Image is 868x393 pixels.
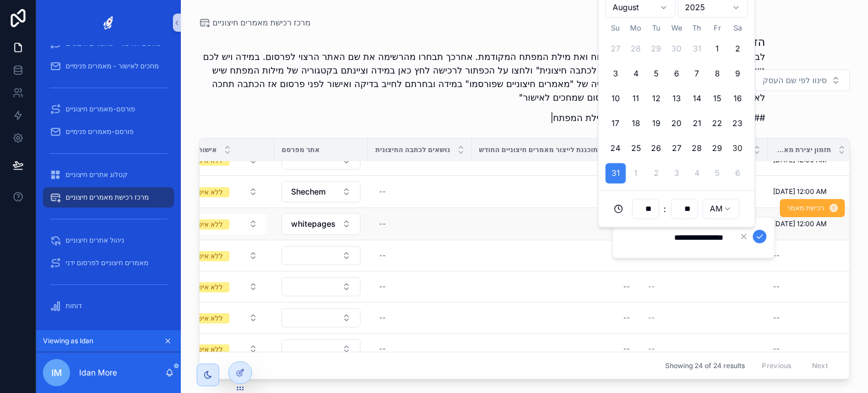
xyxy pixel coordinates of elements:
[176,245,267,266] button: Select Button
[780,199,845,217] button: רכישת מאמר
[176,214,267,234] button: Select Button
[66,127,134,136] span: פורסם-מאמרים פנימיים
[199,111,765,124] p: ### לרשימת אתרים שלא מומשו לחץ על מילת המפתח|
[605,198,748,221] div: :
[375,215,465,233] a: --
[769,183,839,201] a: [DATE] 12:00 AM
[623,282,630,291] div: --
[727,163,748,184] button: Saturday, September 6th, 2025
[98,14,119,32] img: App logo
[379,251,386,260] div: --
[375,247,465,265] a: --
[66,258,149,267] span: מאמרים חיצוניים לפרסום ידני
[192,187,223,197] div: ללא אישור
[281,339,361,359] a: Select Button
[666,139,687,159] button: Wednesday, August 27th, 2025
[281,145,319,154] span: אתר מפרסם
[36,45,181,330] div: scrollable content
[43,187,174,208] a: מרכז רכישת מאמרים חיצוניים
[281,213,361,235] button: Select Button
[773,344,780,353] div: --
[479,278,635,296] a: --
[199,50,765,104] p: לביצוע רכישת מאמר חיצוני תבחרו את הלקוח ואת מילת המפתח המקודמת. אחרכך תבחרו מהרשימה את שם האתר הר...
[773,187,827,196] span: [DATE] 12:00 AM
[626,114,646,134] button: Monday, August 18th, 2025
[192,344,223,355] div: ללא אישור
[648,282,761,291] a: --
[199,17,310,28] a: מרכז רכישת מאמרים חיצוניים
[727,89,748,109] button: Saturday, August 16th, 2025
[626,64,646,84] button: Monday, August 4th, 2025
[291,186,325,197] span: Shechem
[43,230,174,251] a: ניהול אתרים חיצוניים
[375,145,450,154] span: נושאים לכתבה החיצונית
[479,247,635,265] a: --
[769,247,839,265] a: --
[605,139,626,159] button: Sunday, August 24th, 2025
[727,22,748,34] th: Saturday
[626,139,646,159] button: Monday, August 25th, 2025
[626,89,646,109] button: Monday, August 11th, 2025
[707,89,727,109] button: Friday, August 15th, 2025
[176,245,267,266] a: Select Button
[176,181,267,202] a: Select Button
[281,308,361,327] button: Select Button
[379,219,386,228] div: --
[379,282,386,291] div: --
[775,145,831,154] span: תזמון יצירת מאמר
[648,282,655,291] span: --
[707,139,727,159] button: Friday, August 29th, 2025
[707,64,727,84] button: Friday, August 8th, 2025
[66,236,124,245] span: ניהול אתרים חיצוניים
[623,313,630,322] div: --
[379,187,386,196] div: --
[281,308,361,328] a: Select Button
[66,170,128,179] span: קטלוג אתרים חיצוניים
[176,338,267,360] a: Select Button
[176,213,267,235] a: Select Button
[666,114,687,134] button: Wednesday, August 20th, 2025
[626,163,646,184] button: Monday, September 1st, 2025
[192,282,223,292] div: ללא אישור
[43,56,174,76] a: מחכים לאישור - מאמרים פנימיים
[666,89,687,109] button: Wednesday, August 13th, 2025
[176,339,267,359] button: Select Button
[626,39,646,59] button: Monday, July 28th, 2025
[763,75,827,86] span: סינוו לפי שם העסק
[43,165,174,185] a: קטלוג אתרים חיצוניים
[291,218,336,230] span: whitepages
[707,114,727,134] button: Friday, August 22nd, 2025
[646,114,666,134] button: Tuesday, August 19th, 2025
[66,62,159,71] span: מחכים לאישור - מאמרים פנימיים
[646,22,666,34] th: Tuesday
[176,277,267,297] button: Select Button
[727,114,748,134] button: Saturday, August 23rd, 2025
[687,64,707,84] button: Thursday, August 7th, 2025
[648,313,655,322] span: --
[66,193,149,202] span: מרכז רכישת מאמרים חיצוניים
[43,296,174,316] a: דוחות
[769,340,839,358] a: --
[192,251,223,261] div: ללא אישור
[281,339,361,359] button: Select Button
[375,309,465,327] a: --
[727,64,748,84] button: Saturday, August 9th, 2025
[281,277,361,296] button: Select Button
[281,181,361,202] button: Select Button
[626,22,646,34] th: Monday
[605,89,626,109] button: Sunday, August 10th, 2025
[199,34,765,50] h1: הזמנת מאמרים חיצוניים
[605,22,748,183] table: August 2025
[192,313,223,323] div: ללא אישור
[687,163,707,184] button: Thursday, September 4th, 2025
[43,99,174,119] a: פורסם-מאמרים חיצוניים
[43,253,174,273] a: מאמרים חיצוניים לפרסום ידני
[666,64,687,84] button: Wednesday, August 6th, 2025
[773,219,827,228] span: [DATE] 12:00 AM
[375,183,465,201] a: --
[646,39,666,59] button: Tuesday, July 29th, 2025
[707,22,727,34] th: Friday
[773,282,780,291] div: --
[648,344,655,353] span: --
[176,276,267,297] a: Select Button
